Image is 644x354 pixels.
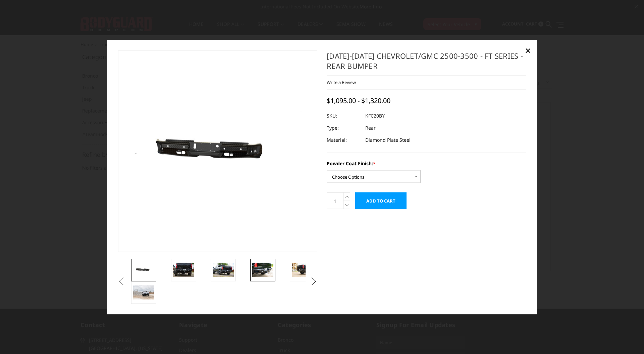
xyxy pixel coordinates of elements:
[292,263,313,277] img: 2020-2025 Chevrolet/GMC 2500-3500 - FT Series - Rear Bumper
[610,322,644,354] iframe: Chat Widget
[118,50,318,252] a: 2020-2025 Chevrolet/GMC 2500-3500 - FT Series - Rear Bumper
[133,265,154,275] img: 2020-2025 Chevrolet/GMC 2500-3500 - FT Series - Rear Bumper
[525,43,531,57] span: ×
[327,160,526,167] label: Powder Coat Finish:
[309,276,319,286] button: Next
[133,285,154,299] img: 2020-2025 Chevrolet/GMC 2500-3500 - FT Series - Rear Bumper
[252,263,273,277] img: 2020-2025 Chevrolet/GMC 2500-3500 - FT Series - Rear Bumper
[327,96,390,105] span: $1,095.00 - $1,320.00
[327,79,356,85] a: Write a Review
[355,192,407,209] input: Add to Cart
[523,45,533,55] a: Close
[173,263,194,277] img: 2020-2025 Chevrolet/GMC 2500-3500 - FT Series - Rear Bumper
[327,50,526,76] h1: [DATE]-[DATE] Chevrolet/GMC 2500-3500 - FT Series - Rear Bumper
[116,276,126,286] button: Previous
[327,134,360,146] dt: Material:
[213,263,234,277] img: 2020-2025 Chevrolet/GMC 2500-3500 - FT Series - Rear Bumper
[327,122,360,134] dt: Type:
[327,110,360,122] dt: SKU:
[365,134,411,146] dd: Diamond Plate Steel
[365,110,385,122] dd: KFC20BY
[365,122,376,134] dd: Rear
